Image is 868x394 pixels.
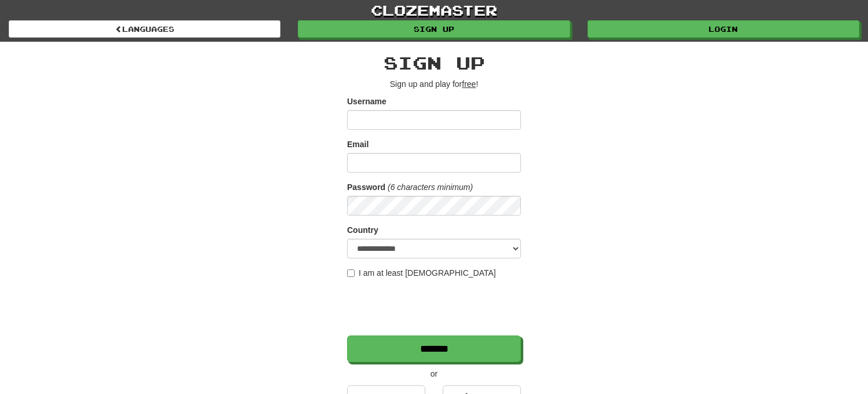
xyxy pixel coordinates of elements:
input: I am at least [DEMOGRAPHIC_DATA] [347,269,355,277]
iframe: reCAPTCHA [347,284,523,330]
em: (6 characters minimum) [388,183,473,192]
label: Email [347,138,369,150]
label: Country [347,224,378,236]
u: free [462,79,476,89]
a: Sign up [298,20,570,38]
p: or [347,368,521,380]
a: Login [588,20,859,38]
a: Languages [9,20,280,38]
label: Username [347,96,386,107]
h2: Sign up [347,53,521,72]
label: Password [347,181,385,193]
p: Sign up and play for ! [347,78,521,90]
label: I am at least [DEMOGRAPHIC_DATA] [347,267,496,279]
